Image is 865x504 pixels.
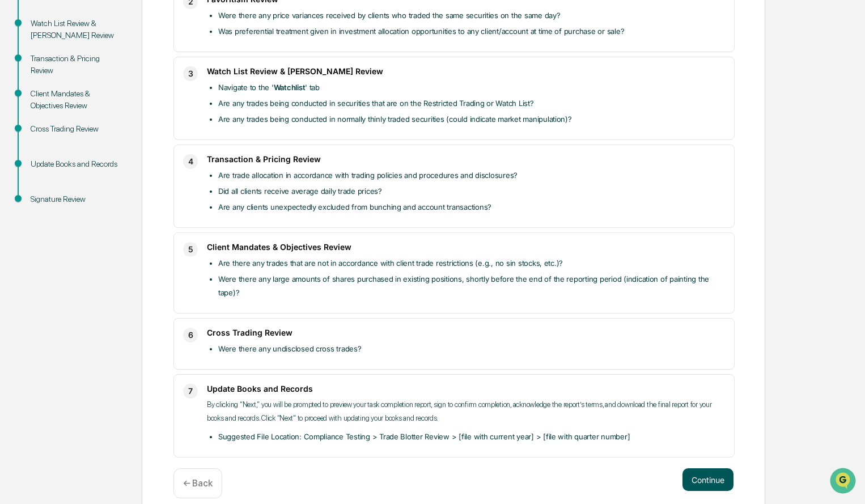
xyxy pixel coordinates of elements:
h3: Cross Trading Review [207,328,725,337]
li: Was preferential treatment given in investment allocation opportunities to any client/account at ... [218,24,725,38]
div: Update Books and Records [31,158,124,170]
div: We're available if you need us! [39,98,143,107]
button: Start new chat [193,90,206,104]
span: 3 [188,67,193,81]
div: Client Mandates & Objectives Review [31,88,124,112]
span: 7 [188,384,193,398]
span: 6 [188,328,193,342]
a: 🖐️Preclearance [7,138,78,159]
span: Attestations [94,143,141,154]
span: 4 [188,155,193,168]
div: 🗄️ [82,144,91,153]
p: How can we help? [11,24,206,42]
iframe: Open customer support [829,467,859,497]
div: Signature Review [31,193,124,205]
div: Transaction & Pricing Review [31,53,124,77]
li: Are trade allocation in accordance with trading policies and procedures and disclosures? [218,168,725,182]
strong: Watchlist [274,83,306,92]
span: Pylon [113,192,137,201]
li: Are any trades being conducted in normally thinly traded securities (could indicate market manipu... [218,112,725,126]
div: 🔎 [11,166,20,175]
li: Suggested File Location: Compliance Testing > Trade Blotter Review > [file with current year] > [... [218,430,725,443]
div: Watch List Review & [PERSON_NAME] Review [31,18,124,41]
h3: Update Books and Records [207,384,725,393]
button: Continue [682,468,733,491]
li: Are any clients unexpectedly excluded from bunching and account transactions? [218,200,725,214]
h3: Transaction & Pricing Review [207,154,725,164]
img: 1746055101610-c473b297-6a78-478c-a979-82029cc54cd1 [11,87,32,107]
div: 🖐️ [11,144,20,153]
span: Preclearance [23,143,73,154]
p: By clicking “Next,” you will be prompted to preview your task completion report, sign to confirm ... [207,398,725,425]
input: Clear [29,52,187,63]
li: Were there any undisclosed cross trades? [218,342,725,355]
h3: Watch List Review & [PERSON_NAME] Review [207,66,725,76]
div: Cross Trading Review [31,123,124,135]
li: Were there any large amounts of shares purchased in existing positions, shortly before the end of... [218,272,725,299]
span: 5 [188,243,193,256]
div: Start new chat [39,87,186,98]
li: Did all clients receive average daily trade prices? [218,184,725,198]
h3: Client Mandates & Objectives Review [207,242,725,252]
li: Are any trades being conducted in securities that are on the Restricted Trading or Watch List? [218,96,725,110]
li: Are there any trades that are not in accordance with client trade restrictions (e.g., no sin stoc... [218,256,725,270]
a: 🔎Data Lookup [7,160,76,180]
li: Navigate to the ' ' tab [218,81,725,94]
span: Data Lookup [23,164,71,176]
a: 🗄️Attestations [78,138,145,159]
li: Were there any price variances received by clients who traded the same securities on the same day? [218,9,725,22]
p: ← Back [183,478,213,489]
a: Powered byPylon [80,192,137,201]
